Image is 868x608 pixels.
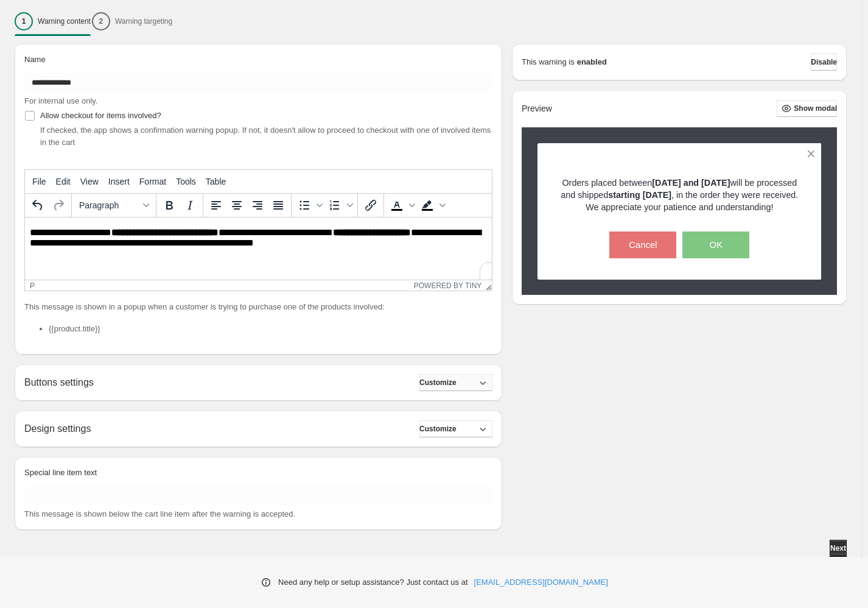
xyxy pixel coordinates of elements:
div: Background color [417,195,447,216]
a: [EMAIL_ADDRESS][DOMAIN_NAME] [474,576,608,589]
span: For internal use only. [24,96,97,105]
button: Next [830,540,847,557]
span: If checked, the app shows a confirmation warning popup. If not, it doesn't allow to proceed to ch... [40,125,491,147]
div: 1 [15,12,33,30]
button: Customize [419,420,492,437]
span: Paragraph [79,200,139,210]
span: Customize [419,424,457,434]
button: Align center [226,195,247,216]
span: File [32,177,46,186]
span: Insert [108,177,130,186]
span: Disable [811,57,837,67]
div: Text color [387,195,417,216]
button: 1Warning content [15,9,91,34]
p: Orders placed between will be processed and shipped , in the order they were received. We appreci... [559,177,800,213]
div: p [30,281,35,290]
button: Undo [27,195,48,216]
span: Table [206,177,226,186]
iframe: Rich Text Area [25,217,492,280]
button: Bold [159,195,180,216]
strong: enabled [577,56,607,68]
span: View [80,177,99,186]
span: Format [139,177,166,186]
li: {{product.title}} [49,323,492,335]
span: Edit [56,177,71,186]
button: Align right [247,195,268,216]
a: Powered by Tiny [414,281,482,290]
button: OK [682,232,749,258]
span: Allow checkout for items involved? [40,111,161,120]
span: Special line item text [24,468,97,477]
div: Bullet list [294,195,324,216]
button: Redo [48,195,69,216]
h2: Buttons settings [24,376,94,388]
button: Formats [74,195,153,216]
button: Show modal [777,100,837,117]
button: Cancel [609,232,676,258]
strong: starting [DATE] [608,190,671,200]
strong: [DATE] and [DATE] [652,178,730,188]
button: Justify [268,195,289,216]
h2: Design settings [24,423,91,434]
button: Insert/edit link [360,195,381,216]
h2: Preview [522,104,552,114]
div: Resize [481,280,492,291]
span: Tools [176,177,196,186]
button: Disable [811,54,837,71]
button: Align left [206,195,226,216]
button: Customize [419,374,492,391]
span: Next [830,543,846,553]
span: This message is shown below the cart line item after the warning is accepted. [24,509,295,518]
button: Italic [180,195,200,216]
span: Name [24,55,46,64]
div: Numbered list [324,195,355,216]
p: This warning is [522,56,575,68]
span: Show modal [794,104,837,113]
p: Warning content [38,16,91,26]
p: This message is shown in a popup when a customer is trying to purchase one of the products involved: [24,301,492,313]
span: Customize [419,378,457,387]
